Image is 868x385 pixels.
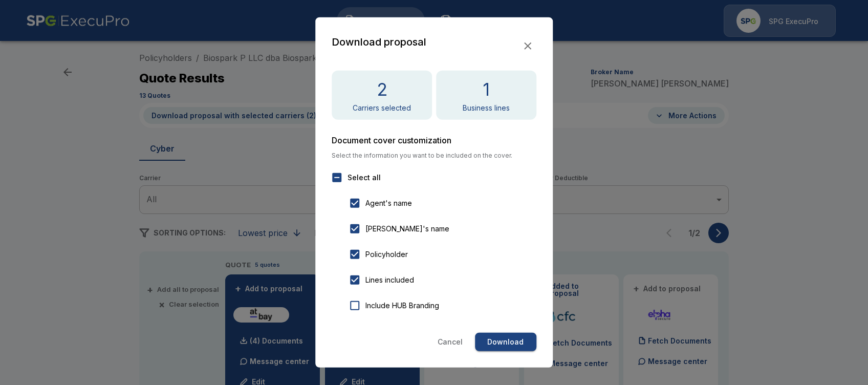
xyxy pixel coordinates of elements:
[365,249,408,260] span: Policyholder
[433,333,467,352] button: Cancel
[332,34,426,50] h2: Download proposal
[483,79,490,100] h4: 1
[332,136,536,144] h6: Document cover customization
[365,300,439,311] span: Include HUB Branding
[463,104,510,112] p: Business lines
[348,172,381,183] span: Select all
[365,274,414,285] span: Lines included
[365,198,412,208] span: Agent's name
[377,79,387,100] h4: 2
[365,223,449,234] span: [PERSON_NAME]'s name
[475,333,536,352] button: Download
[332,153,536,159] span: Select the information you want to be included on the cover.
[353,104,411,112] p: Carriers selected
